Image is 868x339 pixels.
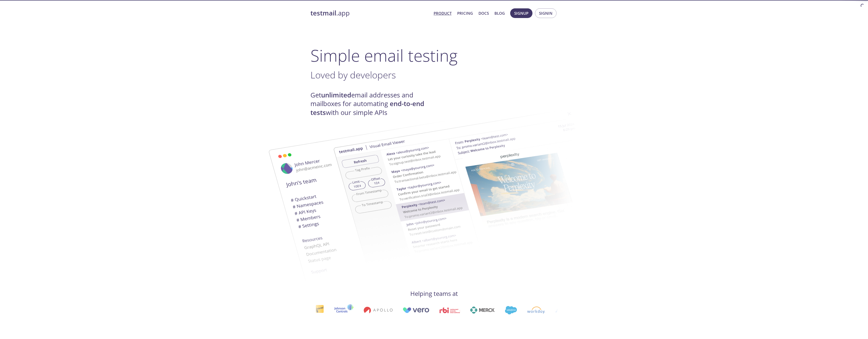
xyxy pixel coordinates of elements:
[310,9,430,18] a: testmail.app
[333,101,607,273] img: testmail-email-viewer
[403,307,430,313] img: vero
[514,10,528,16] span: Signup
[535,8,557,18] button: Signin
[310,91,434,117] h4: Get email addresses and mailboxes for automating with our simple APIs
[434,10,452,16] a: Product
[470,307,495,314] img: merck
[310,290,558,298] h4: Helping teams at
[457,10,473,16] a: Pricing
[310,46,558,65] h1: Simple email testing
[539,10,552,16] span: Signin
[364,307,393,314] img: apollo
[310,9,336,18] strong: testmail
[505,306,517,314] img: salesforce
[334,304,354,316] img: johnsoncontrols
[310,99,424,117] strong: end-to-end tests
[321,91,351,99] strong: unlimited
[250,117,523,289] img: testmail-email-viewer
[478,10,489,16] a: Docs
[310,69,396,81] span: Loved by developers
[494,10,505,16] a: Blog
[527,307,545,314] img: workday
[510,8,532,18] button: Signup
[439,307,460,313] img: rbi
